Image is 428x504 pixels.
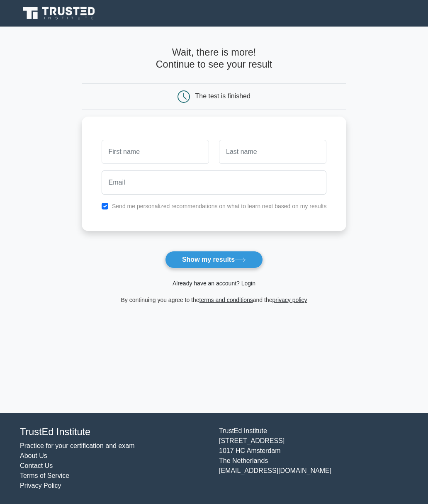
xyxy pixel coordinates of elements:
[195,93,250,100] div: The test is finished
[20,452,47,459] a: About Us
[20,426,209,438] h4: TrustEd Institute
[214,426,413,491] div: TrustEd Institute [STREET_ADDRESS] 1017 HC Amsterdam The Netherlands [EMAIL_ADDRESS][DOMAIN_NAME]
[77,295,352,305] div: By continuing you agree to the and the
[165,251,263,268] button: Show my results
[173,280,255,287] a: Already have an account? Login
[82,46,347,70] h4: Wait, there is more! Continue to see your result
[20,462,53,469] a: Contact Us
[199,297,253,303] a: terms and conditions
[102,170,327,195] input: Email
[219,140,326,164] input: Last name
[272,297,307,303] a: privacy policy
[20,482,61,489] a: Privacy Policy
[20,442,135,449] a: Practice for your certification and exam
[20,472,69,479] a: Terms of Service
[112,203,327,209] label: Send me personalized recommendations on what to learn next based on my results
[102,140,209,164] input: First name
